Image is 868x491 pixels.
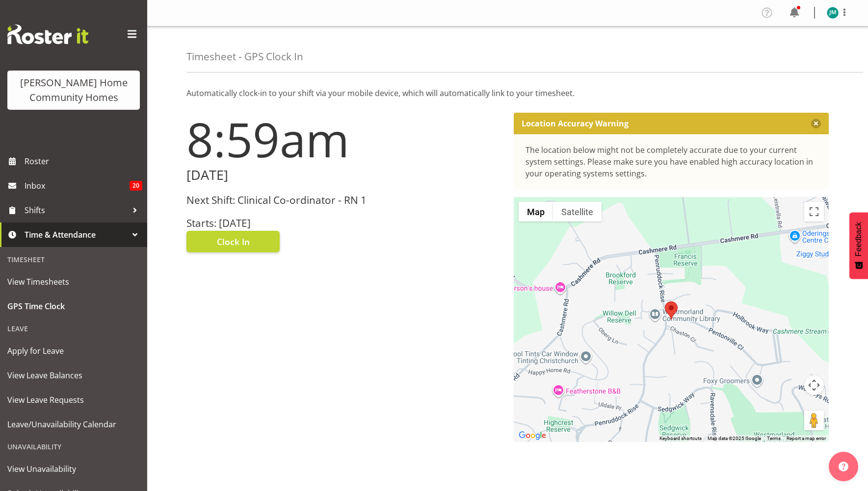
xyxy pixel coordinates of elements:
[7,393,140,407] span: View Leave Requests
[827,7,839,19] img: johanna-molina8557.jpg
[2,457,145,481] a: View Unavailability
[25,178,130,193] span: Inbox
[2,437,145,457] div: Unavailability
[2,388,145,412] a: View Leave Requests
[17,75,130,105] div: [PERSON_NAME] Home Community Homes
[804,375,824,395] button: Map camera controls
[839,462,848,471] img: help-xxl-2.png
[7,25,88,44] img: Rosterit website logo
[186,113,502,166] h1: 8:59am
[2,319,145,339] div: Leave
[522,119,629,128] p: Location Accuracy Warning
[186,168,502,183] h2: [DATE]
[849,212,868,279] button: Feedback - Show survey
[804,202,824,221] button: Toggle fullscreen view
[767,436,781,441] a: Terms (opens in new tab)
[130,181,142,191] span: 20
[2,339,145,363] a: Apply for Leave
[7,368,140,383] span: View Leave Balances
[7,299,140,314] span: GPS Time Clock
[526,144,817,179] div: The location below might not be completely accurate due to your current system settings. Please m...
[186,195,502,206] h3: Next Shift: Clinical Co-ordinator - RN 1
[25,154,142,169] span: Roster
[516,429,549,442] a: Open this area in Google Maps (opens a new window)
[186,218,502,229] h3: Starts: [DATE]
[186,231,280,252] button: Clock In
[2,249,145,270] div: Timesheet
[854,222,863,256] span: Feedback
[553,202,602,221] button: Show satellite imagery
[2,412,145,437] a: Leave/Unavailability Calendar
[2,270,145,294] a: View Timesheets
[787,436,826,441] a: Report a map error
[7,344,140,358] span: Apply for Leave
[516,429,549,442] img: Google
[7,417,140,432] span: Leave/Unavailability Calendar
[7,274,140,289] span: View Timesheets
[186,51,303,62] h4: Timesheet - GPS Clock In
[25,203,128,218] span: Shifts
[811,119,821,128] button: Close message
[25,227,128,242] span: Time & Attendance
[2,294,145,319] a: GPS Time Clock
[217,235,250,248] span: Clock In
[186,87,829,99] p: Automatically clock-in to your shift via your mobile device, which will automatically link to you...
[804,411,824,430] button: Drag Pegman onto the map to open Street View
[708,436,761,441] span: Map data ©2025 Google
[659,435,702,442] button: Keyboard shortcuts
[2,363,145,388] a: View Leave Balances
[7,462,140,476] span: View Unavailability
[519,202,553,221] button: Show street map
